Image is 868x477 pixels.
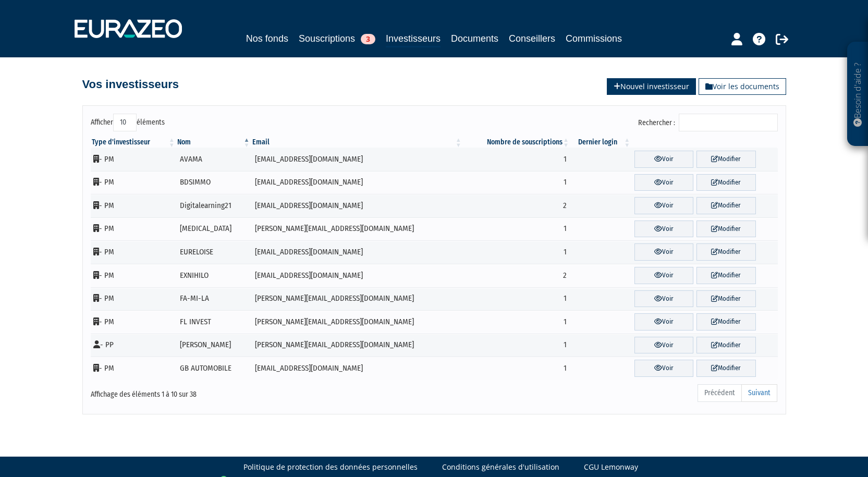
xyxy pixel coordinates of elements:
td: - PP [91,334,176,357]
a: Voir [634,243,693,261]
h4: Vos investisseurs [82,78,179,91]
td: 1 [463,171,570,194]
td: EURELOISE [176,240,251,264]
a: Modifier [696,267,755,284]
td: EXNIHILO [176,264,251,287]
a: Voir [634,360,693,377]
td: - PM [91,171,176,194]
td: Digitalearning21 [176,194,251,217]
a: Documents [451,31,498,46]
a: Voir [634,174,693,191]
th: Nombre de souscriptions : activer pour trier la colonne par ordre croissant [463,137,570,148]
td: 1 [463,217,570,241]
a: Voir [634,337,693,354]
input: Rechercher : [679,114,778,131]
span: 3 [361,34,375,44]
td: BDSIMMO [176,171,251,194]
a: Voir [634,197,693,214]
td: - PM [91,310,176,334]
td: - PM [91,357,176,380]
td: 1 [463,334,570,357]
td: GB AUTOMOBILE [176,357,251,380]
td: [EMAIL_ADDRESS][DOMAIN_NAME] [251,240,463,264]
a: Voir [634,151,693,168]
a: Voir [634,313,693,331]
td: - PM [91,264,176,287]
td: AVAMA [176,148,251,171]
td: FL INVEST [176,310,251,334]
a: Suivant [741,384,777,402]
td: - PM [91,148,176,171]
a: Modifier [696,174,755,191]
td: 2 [463,264,570,287]
a: Voir [634,267,693,284]
th: &nbsp; [631,137,777,148]
a: Politique de protection des données personnelles [243,462,418,472]
a: Voir [634,290,693,308]
a: Nos fonds [246,31,288,46]
label: Afficher éléments [91,114,165,131]
td: [PERSON_NAME][EMAIL_ADDRESS][DOMAIN_NAME] [251,217,463,241]
td: - PM [91,240,176,264]
td: - PM [91,194,176,217]
a: Modifier [696,243,755,261]
th: Email : activer pour trier la colonne par ordre croissant [251,137,463,148]
td: 1 [463,240,570,264]
a: Modifier [696,360,755,377]
a: Modifier [696,290,755,308]
td: [PERSON_NAME][EMAIL_ADDRESS][DOMAIN_NAME] [251,287,463,311]
td: 1 [463,310,570,334]
a: Voir les documents [699,78,786,95]
td: 1 [463,357,570,380]
a: Modifier [696,337,755,354]
td: [EMAIL_ADDRESS][DOMAIN_NAME] [251,357,463,380]
a: Conseillers [509,31,555,46]
a: Modifier [696,313,755,331]
td: FA-MI-LA [176,287,251,311]
td: [PERSON_NAME][EMAIL_ADDRESS][DOMAIN_NAME] [251,334,463,357]
a: Souscriptions3 [299,31,375,46]
a: Modifier [696,221,755,238]
p: Besoin d'aide ? [852,47,864,141]
a: CGU Lemonway [584,462,638,472]
td: - PM [91,287,176,311]
a: Voir [634,221,693,238]
td: [MEDICAL_DATA] [176,217,251,241]
td: - PM [91,217,176,241]
a: Modifier [696,197,755,214]
label: Rechercher : [638,114,778,131]
img: 1732889491-logotype_eurazeo_blanc_rvb.png [75,19,182,38]
td: [EMAIL_ADDRESS][DOMAIN_NAME] [251,194,463,217]
th: Nom : activer pour trier la colonne par ordre d&eacute;croissant [176,137,251,148]
td: 2 [463,194,570,217]
td: 1 [463,148,570,171]
th: Type d'investisseur : activer pour trier la colonne par ordre croissant [91,137,176,148]
th: Dernier login : activer pour trier la colonne par ordre croissant [570,137,631,148]
td: [EMAIL_ADDRESS][DOMAIN_NAME] [251,148,463,171]
select: Afficheréléments [113,114,137,131]
td: [PERSON_NAME][EMAIL_ADDRESS][DOMAIN_NAME] [251,310,463,334]
a: Commissions [566,31,622,46]
a: Modifier [696,151,755,168]
a: Investisseurs [386,31,441,47]
td: [EMAIL_ADDRESS][DOMAIN_NAME] [251,264,463,287]
a: Nouvel investisseur [607,78,696,95]
td: 1 [463,287,570,311]
td: [EMAIL_ADDRESS][DOMAIN_NAME] [251,171,463,194]
a: Conditions générales d'utilisation [442,462,559,472]
div: Affichage des éléments 1 à 10 sur 38 [91,383,368,400]
td: [PERSON_NAME] [176,334,251,357]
